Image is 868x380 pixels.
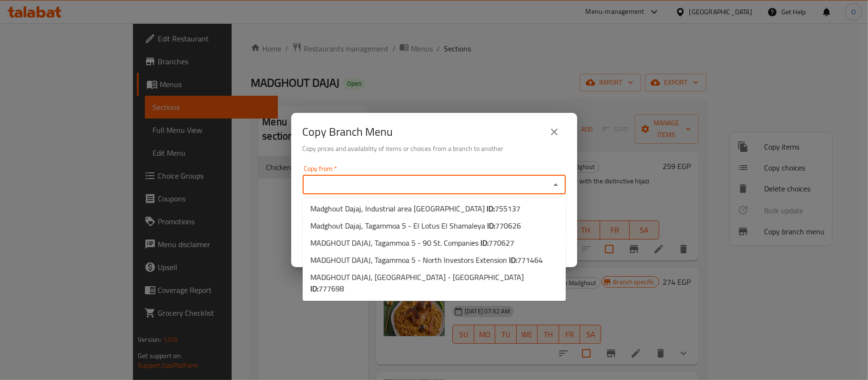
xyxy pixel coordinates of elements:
span: 771464 [517,253,543,267]
span: Madghout Dajaj, Industrial area [GEOGRAPHIC_DATA] [310,203,521,214]
b: ID: [487,201,495,216]
button: close [543,120,566,143]
b: ID: [310,281,318,296]
button: Close [549,178,562,191]
span: 770627 [489,236,514,250]
span: 777698 [318,281,344,296]
span: MADGHOUT DAJAJ, [GEOGRAPHIC_DATA] - [GEOGRAPHIC_DATA] [310,271,558,294]
h6: Copy prices and availability of items or choices from a branch to another [303,143,566,154]
b: ID: [487,219,495,233]
b: ID: [509,253,517,267]
span: 755137 [495,201,521,216]
span: 770626 [495,219,521,233]
span: Madghout Dajaj, Tagammoa 5 - El Lotus El Shamaleya [310,220,521,231]
span: MADGHOUT DAJAJ, Tagammoa 5 - 90 St. Companies [310,237,514,249]
span: MADGHOUT DAJAJ, Tagammoa 5 - North Investors Extension [310,254,543,266]
b: ID: [480,236,489,250]
h2: Copy Branch Menu [303,124,393,140]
